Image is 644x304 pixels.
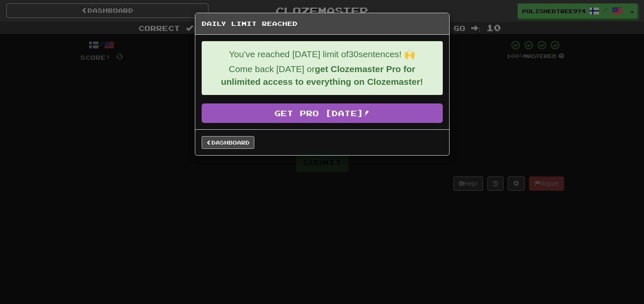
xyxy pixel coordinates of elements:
[202,136,254,149] a: Dashboard
[221,64,423,86] strong: get Clozemaster Pro for unlimited access to everything on Clozemaster!
[202,20,443,28] h5: Daily Limit Reached
[202,103,443,123] a: Get Pro [DATE]!
[208,63,436,88] p: Come back [DATE] or
[208,48,436,61] p: You've reached [DATE] limit of 30 sentences! 🙌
